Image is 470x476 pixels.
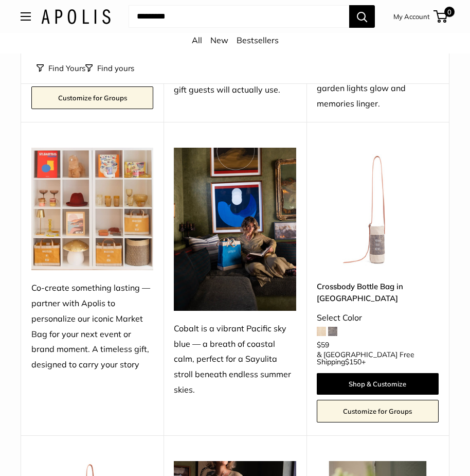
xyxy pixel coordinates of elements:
input: Search... [129,5,349,28]
a: Bestsellers [237,35,279,45]
a: Crossbody Bottle Bag in [GEOGRAPHIC_DATA] [317,280,439,305]
img: description_Our first Crossbody Bottle Bag [317,148,439,270]
img: Apolis [41,9,111,24]
a: description_Our first Crossbody Bottle Bagdescription_Even available for group gifting and events [317,148,439,270]
div: Select Color [317,310,439,326]
button: Search [349,5,375,28]
div: Co-create something lasting — partner with Apolis to personalize our iconic Market Bag for your n... [31,280,153,373]
img: Cobalt is a vibrant Pacific sky blue — a breath of coastal calm, perfect for a Sayulita stroll be... [174,148,296,310]
a: Customize for Groups [31,86,153,109]
a: My Account [393,10,430,23]
span: 0 [444,7,455,17]
span: $150 [345,357,361,366]
a: 0 [435,10,447,23]
a: New [210,35,228,45]
img: Co-create something lasting — partner with Apolis to personalize our iconic Market Bag for your n... [31,148,153,270]
a: Shop & Customize [317,373,439,395]
span: $59 [317,340,329,349]
a: All [192,35,202,45]
a: Customize for Groups [317,400,439,422]
button: Filter collection [85,61,134,76]
span: & [GEOGRAPHIC_DATA] Free Shipping + [317,351,439,365]
div: Cobalt is a vibrant Pacific sky blue — a breath of coastal calm, perfect for a Sayulita stroll be... [174,321,296,398]
button: Open menu [21,12,31,21]
button: Find Yours [37,61,85,76]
